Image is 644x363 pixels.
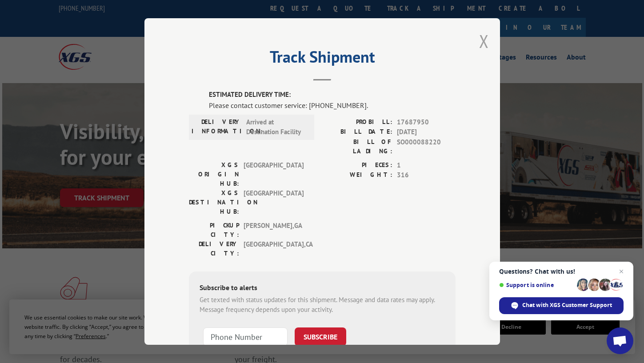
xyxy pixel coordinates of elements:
div: Chat with XGS Customer Support [499,297,624,314]
label: WEIGHT: [322,170,392,180]
span: 316 [397,170,456,180]
span: [GEOGRAPHIC_DATA] , CA [244,239,304,258]
span: [GEOGRAPHIC_DATA] [244,160,304,188]
span: 1 [397,160,456,170]
button: Close modal [479,29,489,53]
label: BILL DATE: [322,127,392,137]
span: [DATE] [397,127,456,137]
label: PROBILL: [322,117,392,127]
span: Questions? Chat with us! [499,268,624,275]
span: SO000088220 [397,137,456,156]
label: DELIVERY CITY: [189,239,239,258]
span: Close chat [616,266,627,277]
label: BILL OF LADING: [322,137,392,156]
span: [PERSON_NAME] , GA [244,220,304,239]
label: XGS DESTINATION HUB: [189,188,239,216]
span: [GEOGRAPHIC_DATA] [244,188,304,216]
div: Subscribe to alerts [200,282,445,295]
div: Open chat [607,327,633,354]
span: Chat with XGS Customer Support [522,301,612,309]
h2: Track Shipment [189,51,456,68]
input: Phone Number [203,327,288,346]
div: Please contact customer service: [PHONE_NUMBER]. [209,100,456,110]
span: 17687950 [397,117,456,127]
label: XGS ORIGIN HUB: [189,160,239,188]
span: Support is online [499,282,574,288]
div: Get texted with status updates for this shipment. Message and data rates may apply. Message frequ... [200,295,445,315]
label: PIECES: [322,160,392,170]
label: DELIVERY INFORMATION: [192,117,242,137]
button: SUBSCRIBE [295,327,346,346]
label: PICKUP CITY: [189,220,239,239]
span: Arrived at Destination Facility [246,117,306,137]
label: ESTIMATED DELIVERY TIME: [209,90,456,100]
